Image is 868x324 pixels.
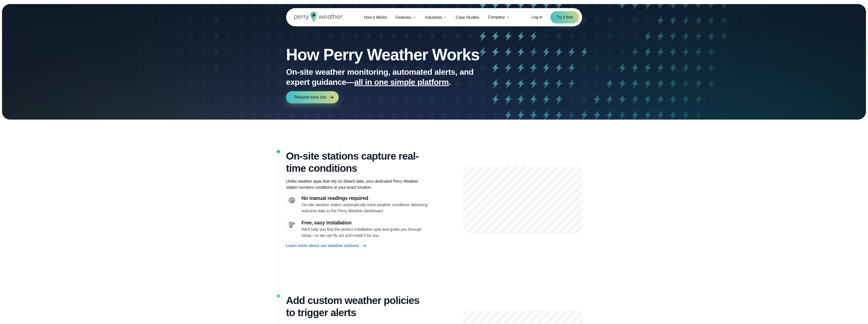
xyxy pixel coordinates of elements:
h3: No manual readings required [302,195,430,202]
a: Learn more about our weather stations [286,243,367,249]
span: Case Studies [456,14,479,21]
h1: How Perry Weather Works [286,47,506,63]
a: Try it free [550,11,579,23]
span: Request more info [294,94,326,100]
p: On-site weather monitoring, automated alerts, and expert guidance— . [286,67,489,87]
a: Case Studies [451,12,484,23]
h3: Free, easy installation [302,219,430,226]
h2: On-site stations capture real-time conditions [286,150,430,174]
span: all in one simple platform [354,78,449,87]
span: Try it free [557,14,573,20]
p: On-site weather station automatically track weather conditions delivering real-time data to the P... [302,202,430,214]
span: Log in [531,15,542,19]
span: Industries [425,14,442,21]
a: How it Works [360,12,392,23]
span: How it Works [364,14,387,21]
p: We’ll help you find the perfect installation spot and guide you through setup—or we can fly out a... [302,226,430,239]
h3: Add custom weather policies to trigger alerts [286,294,430,319]
a: Request more info [286,91,339,103]
span: Features [396,14,411,21]
span: Learn more about our weather stations [286,243,359,249]
a: Log in [531,14,542,20]
span: Company [488,14,505,20]
p: Unlike weather apps that rely on distant data, your dedicated Perry Weather station monitors cond... [286,178,430,190]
